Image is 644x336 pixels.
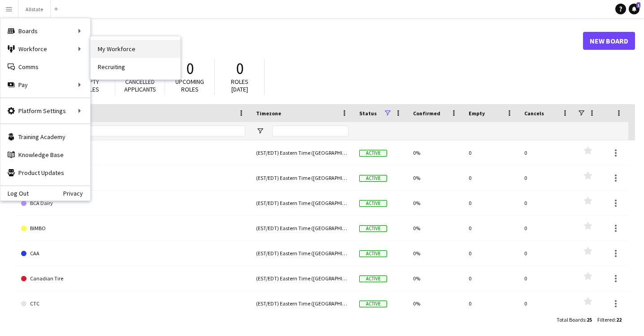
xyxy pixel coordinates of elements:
div: 0 [519,291,574,316]
a: Log Out [0,190,29,197]
div: 0 [519,266,574,291]
button: Allstate [18,0,51,18]
div: 0 [463,166,519,190]
div: (EST/EDT) Eastern Time ([GEOGRAPHIC_DATA] & [GEOGRAPHIC_DATA]) [251,140,354,165]
span: Cancelled applicants [124,78,156,93]
a: Recruiting [91,58,180,76]
span: Active [359,150,387,157]
h1: Boards [16,34,583,48]
div: Platform Settings [0,102,90,120]
div: : [597,311,622,328]
div: Boards [0,22,90,40]
span: Cancels [524,110,544,117]
div: 0% [408,191,463,215]
div: 0 [463,216,519,240]
span: 0 [236,59,244,79]
a: Comms [0,58,90,76]
span: Filtered [597,316,615,323]
a: Product Updates [0,164,90,182]
a: BCA Dairy [21,191,245,216]
div: 0 [519,216,574,240]
span: Roles [DATE] [231,78,248,93]
div: 0% [408,266,463,291]
div: (EST/EDT) Eastern Time ([GEOGRAPHIC_DATA] & [GEOGRAPHIC_DATA]) [251,291,354,316]
div: Pay [0,76,90,94]
a: BIMBO [21,216,245,241]
a: CAA [21,241,245,266]
a: New Board [583,32,635,50]
span: Total Boards [557,316,585,323]
div: 0 [519,166,574,190]
div: 0% [408,241,463,266]
span: Upcoming roles [175,78,204,93]
a: Training Academy [0,128,90,146]
div: 0% [408,140,463,165]
a: Privacy [63,190,90,197]
div: 0 [463,241,519,266]
div: (EST/EDT) Eastern Time ([GEOGRAPHIC_DATA] & [GEOGRAPHIC_DATA]) [251,191,354,215]
input: Timezone Filter Input [272,126,348,136]
div: 0% [408,166,463,190]
button: Open Filter Menu [256,127,264,135]
div: Workforce [0,40,90,58]
span: Active [359,225,387,232]
a: AQM [21,166,245,191]
a: My Workforce [91,40,180,58]
div: (EST/EDT) Eastern Time ([GEOGRAPHIC_DATA] & [GEOGRAPHIC_DATA]) [251,166,354,190]
a: Knowledge Base [0,146,90,164]
div: 0% [408,216,463,240]
input: Board name Filter Input [37,126,245,136]
div: 0 [463,140,519,165]
div: : [557,311,592,328]
div: 0 [519,140,574,165]
span: Empty [469,110,485,117]
a: Canadian Tire [21,266,245,291]
span: Timezone [256,110,281,117]
div: (EST/EDT) Eastern Time ([GEOGRAPHIC_DATA] & [GEOGRAPHIC_DATA]) [251,241,354,266]
span: Confirmed [413,110,440,117]
span: 25 [587,316,592,323]
div: (EST/EDT) Eastern Time ([GEOGRAPHIC_DATA] & [GEOGRAPHIC_DATA]) [251,266,354,291]
div: 0 [463,191,519,215]
div: (EST/EDT) Eastern Time ([GEOGRAPHIC_DATA] & [GEOGRAPHIC_DATA]) [251,216,354,240]
div: 0 [463,266,519,291]
span: Status [359,110,377,117]
span: Active [359,250,387,257]
div: 0 [463,291,519,316]
span: 22 [616,316,622,323]
a: Allstate [21,140,245,166]
span: Active [359,301,387,307]
span: Active [359,275,387,282]
div: 0% [408,291,463,316]
span: Active [359,200,387,207]
span: Active [359,175,387,182]
a: 1 [629,4,640,14]
div: 0 [519,191,574,215]
a: CTC [21,291,245,316]
div: 0 [519,241,574,266]
span: 1 [636,2,640,8]
span: 0 [186,59,194,79]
